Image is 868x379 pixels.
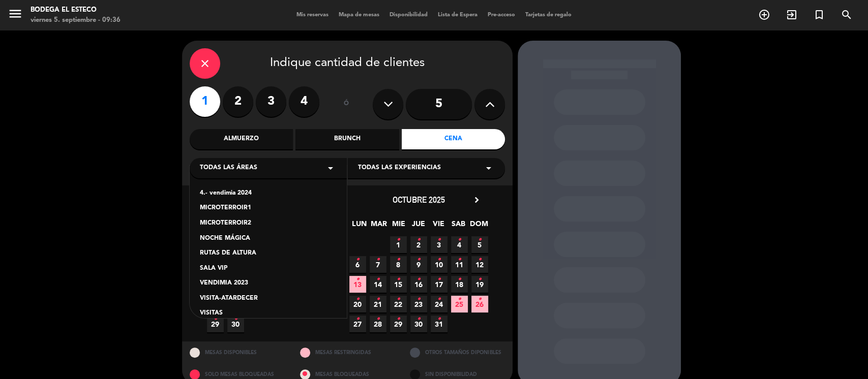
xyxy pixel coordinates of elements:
span: 30 [410,315,427,332]
div: MICROTERROIR2 [200,218,337,229]
label: 4 [289,86,319,117]
div: Cena [402,129,505,149]
span: 22 [390,296,407,312]
div: Brunch [295,129,399,149]
span: LUN [351,218,368,235]
div: viernes 5. septiembre - 09:36 [31,15,121,25]
i: • [356,291,360,307]
div: NOCHE MÁGICA [200,234,337,244]
span: 3 [431,236,447,253]
i: • [437,232,441,248]
span: 26 [471,296,488,312]
div: MESAS RESTRINGIDAS [292,341,403,363]
label: 3 [256,86,286,117]
span: 9 [410,256,427,273]
i: search [841,9,853,21]
span: 2 [410,236,427,253]
i: • [397,271,400,288]
i: • [376,251,380,268]
i: • [397,291,400,307]
i: • [458,232,461,248]
i: • [458,291,461,307]
div: MESAS DISPONIBLES [182,341,292,363]
span: 21 [370,296,386,312]
i: • [356,311,360,327]
span: MAR [371,218,387,235]
span: JUE [410,218,427,235]
span: 6 [349,256,366,273]
i: • [376,291,380,307]
span: Todas las experiencias [358,163,441,173]
span: 5 [471,236,488,253]
i: • [356,271,360,288]
span: 1 [390,236,407,253]
i: • [397,232,400,248]
div: Almuerzo [190,129,293,149]
span: 31 [431,315,447,332]
button: menu [8,6,23,25]
span: 8 [390,256,407,273]
span: Todas las áreas [200,163,257,173]
div: Bodega El Esteco [31,5,121,15]
label: 1 [190,86,220,117]
i: • [397,251,400,268]
span: Mis reservas [291,12,334,18]
span: 7 [370,256,386,273]
i: turned_in_not [813,9,825,21]
span: 29 [207,315,224,332]
div: VISITA-ATARDECER [200,294,337,304]
span: 15 [390,276,407,293]
span: 19 [471,276,488,293]
i: • [437,291,441,307]
i: • [478,271,482,288]
i: chevron_right [471,195,482,205]
span: 24 [431,296,447,312]
span: 28 [370,315,386,332]
span: 23 [410,296,427,312]
span: 17 [431,276,447,293]
span: 20 [349,296,366,312]
span: 27 [349,315,366,332]
i: • [458,271,461,288]
i: • [417,291,421,307]
i: • [417,232,421,248]
span: Disponibilidad [384,12,433,18]
i: arrow_drop_down [483,162,495,174]
span: 14 [370,276,386,293]
div: OTROS TAMAÑOS DIPONIBLES [402,341,513,363]
div: SALA VIP [200,264,337,274]
div: Indique cantidad de clientes [190,48,505,79]
i: • [437,251,441,268]
i: • [478,251,482,268]
span: 13 [349,276,366,293]
span: Tarjetas de regalo [520,12,577,18]
i: menu [8,6,23,21]
span: DOM [470,218,487,235]
div: RUTAS DE ALTURA [200,248,337,259]
span: Mapa de mesas [334,12,384,18]
span: 4 [451,236,468,253]
span: 29 [390,315,407,332]
i: • [417,251,421,268]
span: 30 [227,315,244,332]
div: ó [330,86,363,122]
span: 25 [451,296,468,312]
span: SAB [450,218,467,235]
i: • [437,311,441,327]
i: • [356,251,360,268]
i: • [214,311,217,327]
div: MICROTERROIR1 [200,203,337,213]
i: close [199,57,211,70]
i: • [417,271,421,288]
i: • [478,291,482,307]
span: VIE [430,218,447,235]
i: • [478,232,482,248]
i: • [417,311,421,327]
span: Lista de Espera [433,12,483,18]
i: • [234,311,237,327]
div: VISITAS [200,308,337,319]
span: 10 [431,256,447,273]
i: • [458,251,461,268]
i: exit_to_app [786,9,798,21]
span: 18 [451,276,468,293]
